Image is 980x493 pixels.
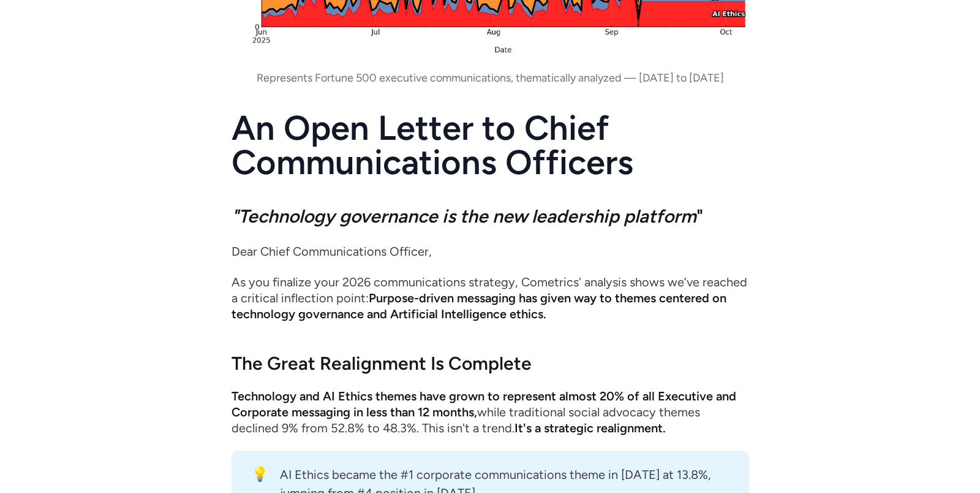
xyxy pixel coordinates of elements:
em: "Technology governance is the new leadership platform [232,205,696,227]
h3: The Great Realignment Is Complete [232,351,749,376]
strong: It's a strategic realignment. [514,421,666,435]
h1: An Open Letter to Chief Communications Officers [232,111,749,180]
span: Represents Fortune 500 executive communications, thematically analyzed — [DATE] to [DATE] [257,71,724,85]
strong: " [232,205,703,227]
strong: Purpose-driven messaging has given way to themes centered on technology governance and Artificial... [232,291,726,321]
p: As you finalize your 2026 communications strategy, Cometrics' analysis shows we’ve reached a crit... [232,274,749,322]
strong: Technology and AI Ethics themes have grown to represent almost 20% of all Executive and Corporate... [232,389,736,419]
p: Dear Chief Communications Officer, [232,243,749,259]
p: while traditional social advocacy themes declined 9% from 52.8% to 48.3%. This isn't a trend. [232,388,749,436]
